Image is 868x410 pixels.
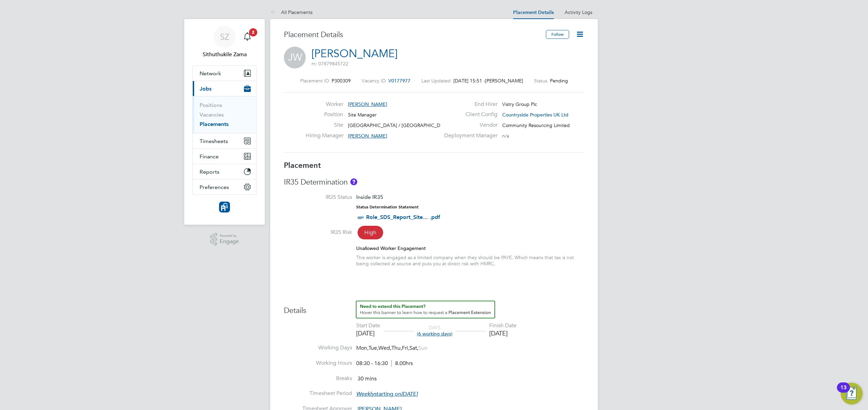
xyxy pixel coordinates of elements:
[440,122,497,129] label: Vendor
[284,194,352,201] label: IR35 Status
[350,178,357,185] button: About IR35
[391,345,402,351] span: Thu,
[284,47,306,68] span: JW
[200,102,222,108] a: Positions
[306,122,343,129] label: Site
[489,329,517,337] div: [DATE]
[219,202,230,212] img: resourcinggroup-logo-retina.png
[332,78,351,84] span: P300309
[348,122,451,128] span: [GEOGRAPHIC_DATA] / [GEOGRAPHIC_DATA]
[348,101,387,107] span: [PERSON_NAME]
[200,85,212,92] span: Jobs
[421,78,451,84] label: Last Updated
[356,329,380,337] div: [DATE]
[417,331,452,337] span: (6 working days)
[409,345,418,351] span: Sat,
[200,70,221,77] span: Network
[184,19,265,225] nav: Main navigation
[200,111,224,118] a: Vacancies
[356,391,374,397] em: Weekly
[356,391,418,397] span: starting on
[284,301,584,316] h3: Details
[366,214,440,220] a: Role_SDS_Report_Site... .pdf
[284,360,352,367] label: Working Hours
[356,245,584,251] div: Unallowed Worker Engagement
[249,28,257,36] span: 2
[200,138,228,144] span: Timesheets
[418,345,428,351] span: Sun
[356,360,413,367] div: 08:30 - 16:30
[193,164,256,179] button: Reports
[485,78,523,84] span: [PERSON_NAME]
[220,32,229,41] span: SZ
[306,132,343,139] label: Hiring Manager
[546,30,569,39] button: Follow
[270,9,313,15] a: All Placements
[284,161,321,170] b: Placement
[368,345,378,351] span: Tue,
[841,383,863,405] button: Open Resource Center, 13 new notifications
[502,101,537,107] span: Vistry Group Plc
[306,101,343,108] label: Worker
[192,50,257,59] span: Sithuthukile Zama
[388,78,410,84] span: V0177977
[192,202,257,212] a: Go to home page
[193,66,256,81] button: Network
[193,96,256,133] div: Jobs
[356,301,495,318] button: How to extend a Placement?
[550,78,568,84] span: Pending
[356,345,368,351] span: Mon,
[453,78,485,84] span: [DATE] 15:51 -
[513,10,554,15] a: Placement Details
[356,254,584,267] div: This worker is engaged as a limited company when they should be PAYE. Which means that tax is not...
[284,229,352,236] label: IR35 Risk
[378,345,391,351] span: Wed,
[356,322,380,329] div: Start Date
[192,26,257,59] a: SZSithuthukile Zama
[200,153,219,160] span: Finance
[348,112,377,118] span: Site Manager
[502,133,509,139] span: n/a
[362,78,386,84] label: Vacancy ID
[358,375,377,382] span: 30 mins
[200,121,229,127] a: Placements
[565,9,592,15] a: Activity Logs
[284,177,584,187] h3: IR35 Determination
[312,61,348,67] span: m: 07879845722
[284,390,352,397] label: Timesheet Period
[193,149,256,164] button: Finance
[284,344,352,351] label: Working Days
[200,184,229,190] span: Preferences
[312,47,397,60] a: [PERSON_NAME]
[401,391,418,397] em: [DATE]
[241,26,254,48] a: 2
[440,111,497,118] label: Client Config
[193,179,256,194] button: Preferences
[356,194,383,200] span: Inside IR35
[220,239,239,245] span: Engage
[534,78,547,84] label: Status
[440,101,497,108] label: End Hirer
[220,233,239,239] span: Powered by
[348,133,387,139] span: [PERSON_NAME]
[284,375,352,382] label: Breaks
[200,169,219,175] span: Reports
[358,226,383,239] span: High
[502,112,568,118] span: Countryside Properties UK Ltd
[193,81,256,96] button: Jobs
[402,345,409,351] span: Fri,
[284,30,541,40] h3: Placement Details
[300,78,329,84] label: Placement ID
[502,122,570,128] span: Community Resourcing Limited
[440,132,497,139] label: Deployment Manager
[210,233,239,246] a: Powered byEngage
[840,388,847,396] div: 13
[414,325,456,337] div: DAYS
[306,111,343,118] label: Position
[391,360,413,367] span: 8.00hrs
[356,205,419,209] strong: Status Determination Statement
[489,322,517,329] div: Finish Date
[193,133,256,148] button: Timesheets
